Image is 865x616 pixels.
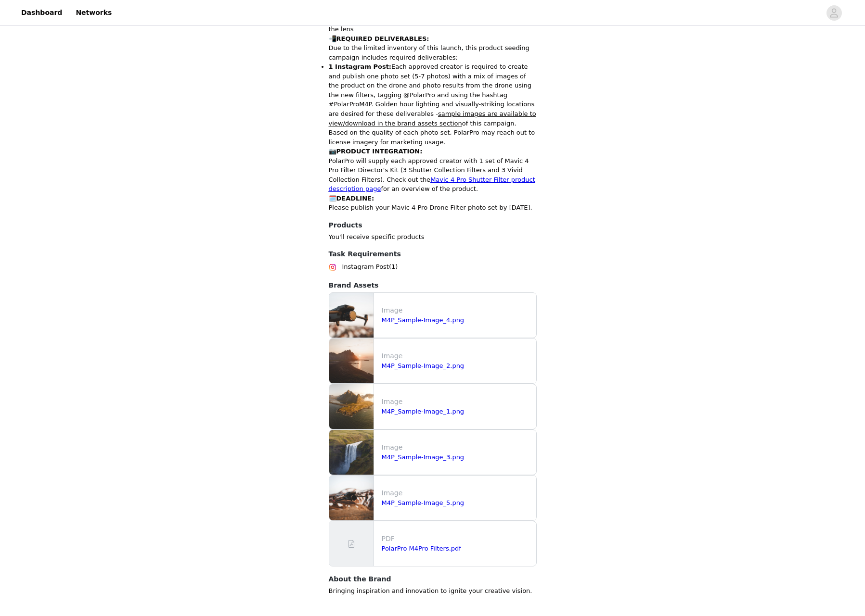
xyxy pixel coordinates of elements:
strong: 1 Instagram Post: [329,63,392,70]
h4: Task Requirements [329,249,537,259]
p: Image [382,442,532,453]
p: 🗓️ [329,194,537,203]
a: M4P_Sample-Image_4.png [382,316,465,324]
span: sample images are available to view/download in the brand assets section [329,110,536,127]
a: M4P_Sample-Image_1.png [382,408,465,415]
a: M4P_Sample-Image_2.png [382,362,465,369]
p: 📲 [329,34,537,44]
p: Image [382,397,532,407]
a: Dashboard [15,2,68,24]
p: Due to the limited inventory of this launch, this product seeding campaign includes required deli... [329,43,537,62]
strong: REQUIRED DELIVERABLES: [336,35,429,42]
p: Image [382,305,532,315]
a: PolarPro M4Pro Filters.pdf [382,545,461,552]
p: Please publish your Mavic 4 Pro Drone Filter photo set by [DATE]. [329,203,537,213]
p: You'll receive specific products [329,232,537,242]
img: file [329,293,374,338]
span: Instagram Post [342,262,389,272]
p: PolarPro will supply each approved creator with 1 set of Mavic 4 Pro Filter Director's Kit (3 Shu... [329,156,537,194]
strong: PRODUCT INTEGRATION: [336,148,423,155]
h4: Products [329,220,537,230]
a: Mavic 4 Pro Shutter Filter product description page [329,176,535,193]
p: Image [382,488,532,498]
img: file [329,384,374,429]
a: Networks [70,2,117,24]
img: Instagram Icon [329,264,336,271]
img: file [329,476,374,520]
a: M4P_Sample-Image_5.png [382,499,465,506]
p: Bringing inspiration and innovation to ignite your creative vision. [329,586,537,596]
li: Each approved creator is required to create and publish one photo set (5-7 photos) with a mix of ... [329,62,537,147]
strong: DEADLINE: [336,195,376,202]
img: file [329,339,374,383]
span: (1) [389,262,398,272]
p: Image [382,351,532,361]
h4: About the Brand [329,574,537,584]
p: 📷 [329,147,537,156]
p: PDF [382,534,532,544]
a: M4P_Sample-Image_3.png [382,453,465,461]
h4: Brand Assets [329,280,537,290]
div: avatar [829,5,839,21]
img: file [329,430,374,475]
